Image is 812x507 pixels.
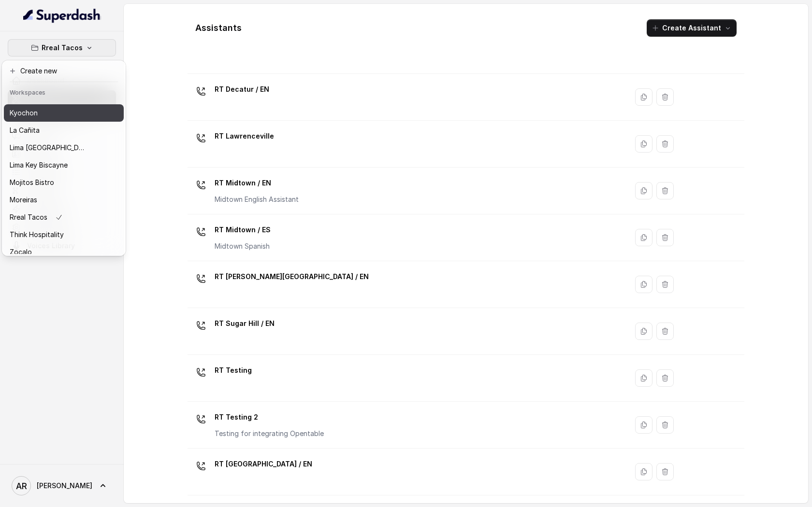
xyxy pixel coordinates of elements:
[10,194,37,206] p: Moreiras
[10,177,54,188] p: Mojitos Bistro
[10,142,87,154] p: Lima [GEOGRAPHIC_DATA]
[42,42,83,54] p: Rreal Tacos
[10,125,40,136] p: La Cañita
[10,107,38,119] p: Kyochon
[2,60,126,256] div: Rreal Tacos
[10,229,64,240] p: Think Hospitality
[10,159,68,171] p: Lima Key Biscayne
[10,246,32,258] p: Zocalo
[8,39,116,56] button: Rreal Tacos
[4,62,124,80] button: Create new
[10,211,47,223] p: Rreal Tacos
[4,84,124,99] header: Workspaces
